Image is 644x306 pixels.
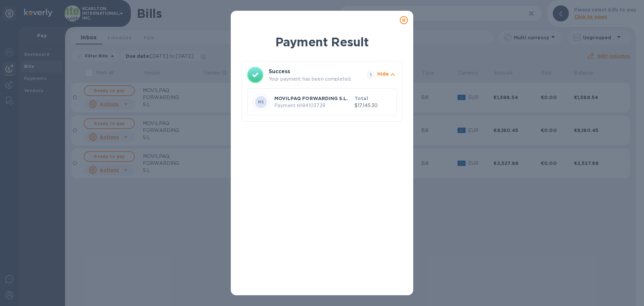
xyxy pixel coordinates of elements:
p: MOVILPAQ FORWARDING S.L. [274,95,352,102]
h1: Payment Result [241,34,402,50]
b: Total [355,96,368,101]
p: Your payment has been completed. [269,76,364,83]
button: Hide [377,71,397,80]
b: MS [258,99,264,104]
p: $17,145.30 [355,102,391,109]
p: Payment № 84103728 [274,102,352,109]
h3: Success [269,68,355,76]
p: Hide [377,71,389,77]
span: 1 [367,71,375,79]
